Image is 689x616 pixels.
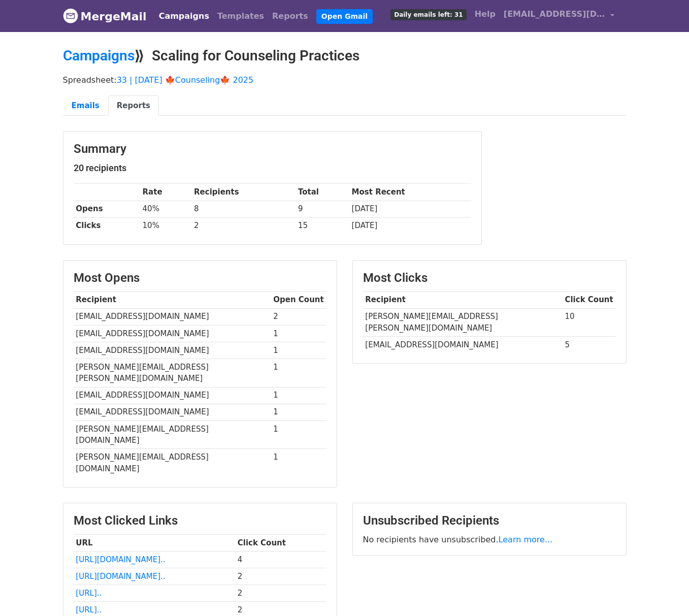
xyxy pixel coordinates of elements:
a: Open Gmail [316,9,373,24]
td: 2 [271,308,326,325]
td: 5 [563,337,616,353]
a: [URL].. [76,589,102,598]
th: Most Recent [349,184,471,201]
td: 1 [271,325,326,342]
a: [URL][DOMAIN_NAME].. [76,555,165,564]
a: [URL].. [76,605,102,614]
span: Daily emails left: 31 [390,9,466,20]
th: Click Count [563,291,616,308]
td: 4 [235,551,326,568]
th: URL [74,534,235,551]
td: 1 [271,359,326,387]
td: [EMAIL_ADDRESS][DOMAIN_NAME] [74,404,271,420]
span: [EMAIL_ADDRESS][DOMAIN_NAME] [504,8,605,20]
td: 10% [140,217,192,234]
th: Rate [140,184,192,201]
td: 40% [140,201,192,217]
td: 2 [191,217,296,234]
th: Opens [74,201,140,217]
a: Campaigns [63,47,135,64]
td: 1 [271,404,326,420]
a: Emails [63,95,108,116]
td: 15 [296,217,349,234]
a: 33 | [DATE] 🍁Counseling🍁 2025 [117,75,254,85]
th: Recipient [363,291,563,308]
td: 1 [271,387,326,404]
h2: ⟫ Scaling for Counseling Practices [63,47,627,64]
td: 9 [296,201,349,217]
th: Clicks [74,217,140,234]
h3: Summary [74,142,471,156]
td: [EMAIL_ADDRESS][DOMAIN_NAME] [74,387,271,404]
th: Total [296,184,349,201]
td: 2 [235,568,326,585]
h5: 20 recipients [74,163,471,174]
td: 10 [563,308,616,337]
h3: Unsubscribed Recipients [363,513,616,528]
a: Templates [213,6,268,26]
h3: Most Opens [74,271,326,285]
td: 2 [235,585,326,601]
p: No recipients have unsubscribed. [363,534,616,545]
iframe: Chat Widget [638,567,689,616]
td: [PERSON_NAME][EMAIL_ADDRESS][DOMAIN_NAME] [74,420,271,449]
td: 1 [271,449,326,477]
a: MergeMail [63,6,147,27]
th: Recipients [191,184,296,201]
a: Reports [108,95,159,116]
a: Learn more... [499,535,553,544]
td: [PERSON_NAME][EMAIL_ADDRESS][PERSON_NAME][DOMAIN_NAME] [74,359,271,387]
td: [EMAIL_ADDRESS][DOMAIN_NAME] [74,308,271,325]
td: [PERSON_NAME][EMAIL_ADDRESS][PERSON_NAME][DOMAIN_NAME] [363,308,563,337]
h3: Most Clicks [363,271,616,285]
td: [EMAIL_ADDRESS][DOMAIN_NAME] [74,325,271,342]
td: [PERSON_NAME][EMAIL_ADDRESS][DOMAIN_NAME] [74,449,271,477]
th: Click Count [235,534,326,551]
img: MergeMail logo [63,8,78,23]
a: Help [471,4,500,24]
th: Recipient [74,291,271,308]
h3: Most Clicked Links [74,513,326,528]
a: Daily emails left: 31 [386,4,470,24]
td: 1 [271,420,326,449]
a: Campaigns [155,6,213,26]
td: [EMAIL_ADDRESS][DOMAIN_NAME] [363,337,563,353]
td: [DATE] [349,201,471,217]
td: 8 [191,201,296,217]
a: [URL][DOMAIN_NAME].. [76,572,165,581]
th: Open Count [271,291,326,308]
a: [EMAIL_ADDRESS][DOMAIN_NAME] [500,4,618,28]
td: [EMAIL_ADDRESS][DOMAIN_NAME] [74,342,271,359]
p: Spreadsheet: [63,75,627,85]
a: Reports [268,6,312,26]
td: [DATE] [349,217,471,234]
td: 1 [271,342,326,359]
